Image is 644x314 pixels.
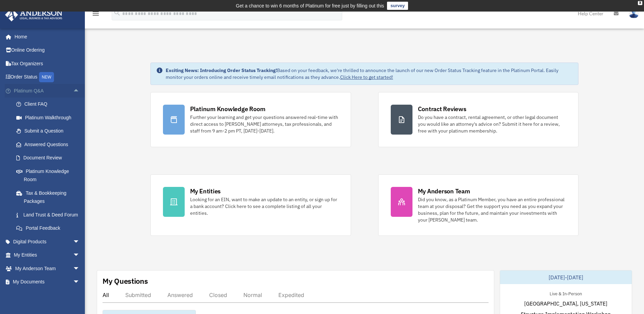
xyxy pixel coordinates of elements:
[418,105,466,113] div: Contract Reviews
[166,67,277,73] strong: Exciting News: Introducing Order Status Tracking!
[190,187,221,195] div: My Entities
[243,292,262,298] div: Normal
[103,276,148,286] div: My Questions
[629,8,639,18] img: User Pic
[125,292,151,298] div: Submitted
[190,196,338,216] div: Looking for an EIN, want to make an update to an entity, or sign up for a bank account? Click her...
[5,70,90,84] a: Order StatusNEW
[418,196,566,223] div: Did you know, as a Platinum Member, you have an entire professional team at your disposal? Get th...
[236,2,384,10] div: Get a chance to win 6 months of Platinum for free just by filling out this
[73,235,87,249] span: arrow_drop_down
[73,84,87,98] span: arrow_drop_up
[5,235,90,248] a: Digital Productsarrow_drop_down
[10,186,90,208] a: Tax & Bookkeeping Packages
[418,114,566,134] div: Do you have a contract, rental agreement, or other legal document you would like an attorney's ad...
[5,43,90,57] a: Online Ordering
[10,111,90,124] a: Platinum Walkthrough
[340,74,393,80] a: Click Here to get started!
[378,92,579,147] a: Contract Reviews Do you have a contract, rental agreement, or other legal document you would like...
[5,289,90,302] a: Online Learningarrow_drop_down
[5,57,90,70] a: Tax Organizers
[5,262,90,275] a: My Anderson Teamarrow_drop_down
[73,275,87,289] span: arrow_drop_down
[150,174,351,236] a: My Entities Looking for an EIN, want to make an update to an entity, or sign up for a bank accoun...
[5,248,90,262] a: My Entitiesarrow_drop_down
[378,174,579,236] a: My Anderson Team Did you know, as a Platinum Member, you have an entire professional team at your...
[10,124,90,138] a: Submit a Question
[5,84,90,98] a: Platinum Q&Aarrow_drop_up
[113,9,121,17] i: search
[209,292,227,298] div: Closed
[10,98,90,111] a: Client FAQ
[524,299,607,308] span: [GEOGRAPHIC_DATA], [US_STATE]
[10,138,90,151] a: Answered Questions
[190,105,265,113] div: Platinum Knowledge Room
[5,30,87,43] a: Home
[92,12,100,18] a: menu
[3,8,65,21] img: Anderson Advisors Platinum Portal
[500,271,632,284] div: [DATE]-[DATE]
[544,290,587,297] div: Live & In-Person
[10,208,90,222] a: Land Trust & Deed Forum
[638,1,642,5] div: close
[387,2,408,10] a: survey
[150,92,351,147] a: Platinum Knowledge Room Further your learning and get your questions answered real-time with dire...
[167,292,193,298] div: Answered
[73,248,87,262] span: arrow_drop_down
[39,72,54,82] div: NEW
[92,10,100,18] i: menu
[418,187,470,195] div: My Anderson Team
[190,114,338,134] div: Further your learning and get your questions answered real-time with direct access to [PERSON_NAM...
[73,289,87,302] span: arrow_drop_down
[103,292,109,298] div: All
[10,151,90,165] a: Document Review
[278,292,304,298] div: Expedited
[10,164,90,186] a: Platinum Knowledge Room
[10,222,90,235] a: Portal Feedback
[73,262,87,276] span: arrow_drop_down
[5,275,90,289] a: My Documentsarrow_drop_down
[166,67,573,81] div: Based on your feedback, we're thrilled to announce the launch of our new Order Status Tracking fe...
